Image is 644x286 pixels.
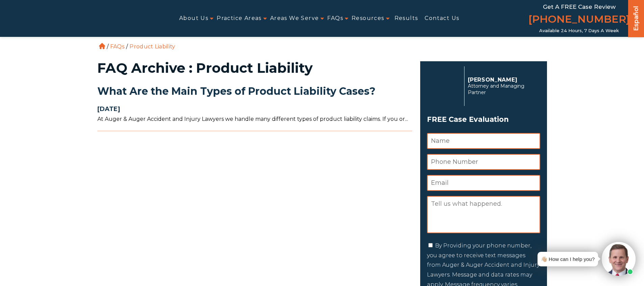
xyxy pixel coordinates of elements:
[602,242,636,276] img: Intaker widget Avatar
[427,154,540,170] input: Phone Number
[539,28,619,34] span: Available 24 Hours, 7 Days a Week
[97,114,412,124] p: At Auger & Auger Accident and Injury Lawyers we handle many different types of product liability ...
[528,12,630,28] a: [PHONE_NUMBER]
[541,255,595,264] div: 👋🏼 How can I help you?
[110,43,124,50] a: FAQs
[327,11,343,26] a: FAQs
[468,83,536,96] span: Attorney and Managing Partner
[427,113,540,126] h3: FREE Case Evaluation
[128,43,177,50] li: Product Liability
[427,69,461,103] img: Herbert Auger
[179,11,208,26] a: About Us
[468,76,536,83] p: [PERSON_NAME]
[4,10,110,27] img: Auger & Auger Accident and Injury Lawyers Logo
[425,11,459,26] a: Contact Us
[97,61,412,75] h1: FAQ Archive : Product Liability
[427,175,540,191] input: Email
[217,11,262,26] a: Practice Areas
[270,11,319,26] a: Areas We Serve
[352,11,384,26] a: Resources
[99,43,105,49] a: Home
[543,3,616,10] span: Get a FREE Case Review
[97,85,376,97] a: What Are the Main Types of Product Liability Cases?
[395,11,418,26] a: Results
[97,105,120,113] strong: [DATE]
[427,133,540,149] input: Name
